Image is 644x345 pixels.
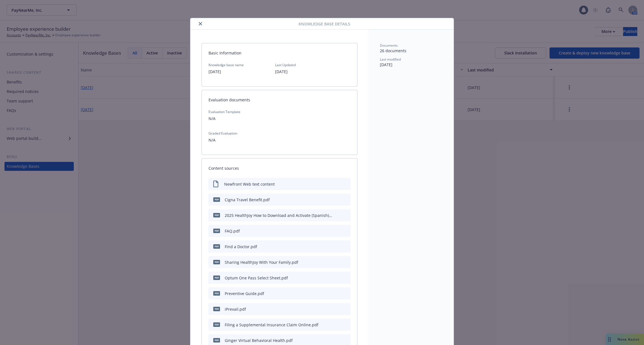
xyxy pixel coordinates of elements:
span: pdf [213,338,220,342]
span: Last Updated [275,63,296,67]
span: pdf [213,260,220,264]
span: pdf [213,275,220,280]
button: preview file [343,197,348,203]
span: Last modified [380,57,401,62]
div: Cigna Travel Benefit.pdf [225,197,270,203]
span: pdf [213,229,220,233]
div: Evaluation documents [202,90,357,109]
button: download file [334,228,339,234]
span: Graded Evaluation [209,131,351,136]
div: 2025 HealthJoy How to Download and Activate (Spanish).pdf [225,212,332,218]
p: N/A [209,115,351,122]
div: Content sources [202,159,357,178]
button: preview file [343,244,348,250]
span: pdf [213,307,220,311]
button: preview file [343,337,348,343]
div: Basic Information [202,43,357,63]
div: Filing a Supplemental Insurance Claim Online.pdf [225,322,318,328]
span: Evaluation Template [209,109,351,114]
button: preview file [343,212,348,218]
div: Sharing HealthJoy With Your Family.pdf [225,259,298,265]
span: 26 documents [380,48,406,53]
button: preview file [343,306,348,312]
div: Find a Doctor.pdf [225,244,257,250]
span: Knowledge base name [209,63,244,67]
button: download file [334,337,339,343]
span: [DATE] [380,62,392,67]
button: download file [334,244,339,250]
span: pdf [213,322,220,327]
button: preview file [343,275,348,281]
button: download file [334,306,339,312]
button: preview file [343,291,348,296]
button: download file [334,275,339,281]
span: Documents [380,43,398,48]
button: download file [334,197,339,203]
p: [DATE] [209,68,244,75]
div: Optum One Pass Select Sheet.pdf [225,275,288,281]
div: Ginger Virtual Behavioral Health.pdf [225,337,293,343]
span: pdf [213,197,220,202]
button: preview file [343,228,348,234]
button: download file [334,212,339,218]
p: N/A [209,137,351,143]
span: pdf [213,291,220,295]
div: iPrevail.pdf [225,306,246,312]
button: download file [334,291,339,296]
button: preview file [343,259,348,265]
button: close [197,20,204,27]
button: download file [334,322,339,328]
span: pdf [213,244,220,248]
button: preview file [343,322,348,328]
div: FAQ.pdf [225,228,240,234]
span: pdf [213,213,220,217]
p: [DATE] [275,68,296,75]
button: download file [334,259,339,265]
div: Preventive Guide.pdf [225,291,264,296]
div: Newfront Web text content [224,181,275,187]
span: Knowledge base details [299,21,350,27]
